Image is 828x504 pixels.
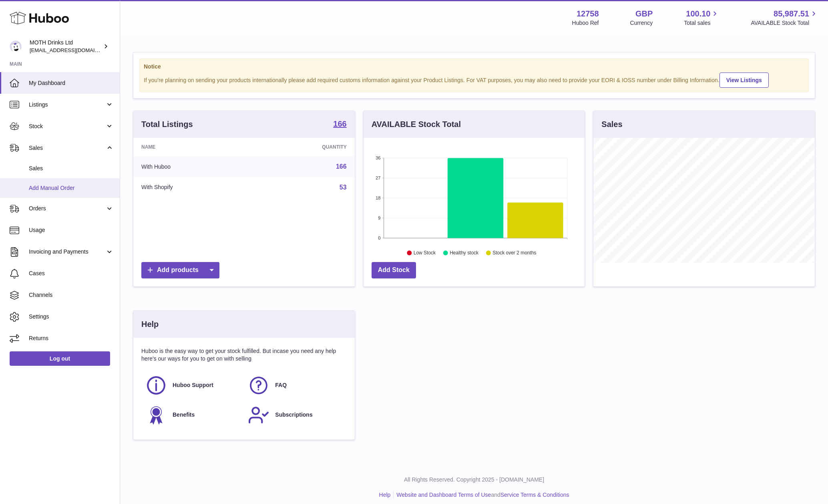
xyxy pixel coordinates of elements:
[29,205,105,212] span: Orders
[396,492,491,498] a: Website and Dashboard Terms of Use
[719,73,769,88] a: View Listings
[378,216,380,220] text: 9
[372,262,416,278] a: Add Stock
[29,313,114,321] span: Settings
[29,79,114,87] span: My Dashboard
[253,138,355,156] th: Quantity
[751,19,818,27] span: AVAILABLE Stock Total
[376,155,380,160] text: 36
[379,492,391,498] a: Help
[248,375,342,396] a: FAQ
[275,381,287,389] span: FAQ
[630,19,653,27] div: Currency
[340,184,347,191] a: 53
[414,250,436,256] text: Low Stock
[10,351,110,366] a: Log out
[29,270,114,277] span: Cases
[635,8,653,19] strong: GBP
[29,291,114,299] span: Channels
[141,119,193,130] h3: Total Listings
[684,19,719,27] span: Total sales
[133,177,253,198] td: With Shopify
[133,156,253,177] td: With Huboo
[372,119,461,130] h3: AVAILABLE Stock Total
[492,250,536,256] text: Stock over 2 months
[336,163,347,170] a: 166
[127,476,822,484] p: All Rights Reserved. Copyright 2025 - [DOMAIN_NAME]
[141,262,219,278] a: Add products
[145,375,240,396] a: Huboo Support
[686,8,710,19] span: 100.10
[378,236,380,240] text: 0
[30,47,118,53] span: [EMAIL_ADDRESS][DOMAIN_NAME]
[333,120,346,129] a: 166
[144,71,804,88] div: If you're planning on sending your products internationally please add required customs informati...
[30,39,102,54] div: MOTH Drinks Ltd
[141,347,347,363] p: Huboo is the easy way to get your stock fulfilled. But incase you need any help here's our ways f...
[29,144,105,152] span: Sales
[29,165,114,172] span: Sales
[333,120,346,128] strong: 166
[29,248,105,256] span: Invoicing and Payments
[141,319,159,330] h3: Help
[751,8,818,27] a: 85,987.51 AVAILABLE Stock Total
[376,175,380,180] text: 27
[145,404,240,426] a: Benefits
[577,8,599,19] strong: 12758
[173,381,213,389] span: Huboo Support
[29,226,114,234] span: Usage
[394,491,569,499] li: and
[684,8,719,27] a: 100.10 Total sales
[29,184,114,192] span: Add Manual Order
[572,19,599,27] div: Huboo Ref
[500,492,569,498] a: Service Terms & Conditions
[275,411,312,419] span: Subscriptions
[29,123,105,130] span: Stock
[601,119,622,130] h3: Sales
[10,40,22,52] img: orders@mothdrinks.com
[450,250,479,256] text: Healthy stock
[173,411,195,419] span: Benefits
[248,404,342,426] a: Subscriptions
[29,335,114,342] span: Returns
[144,63,804,71] strong: Notice
[29,101,105,109] span: Listings
[774,8,809,19] span: 85,987.51
[376,196,380,200] text: 18
[133,138,253,156] th: Name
